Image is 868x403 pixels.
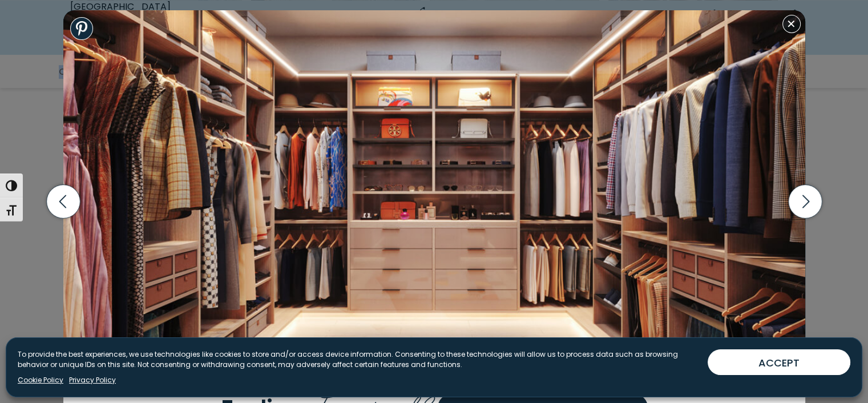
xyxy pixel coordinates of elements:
[70,17,93,40] a: Share to Pinterest
[782,15,801,33] button: Close modal
[18,349,699,370] p: To provide the best experiences, we use technologies like cookies to store and/or access device i...
[18,375,63,385] a: Cookie Policy
[708,349,850,375] button: ACCEPT
[63,10,805,381] img: Walk-in closet with Slab drawer fronts, LED-lit upper cubbies, double-hang rods, divided shelving...
[69,375,116,385] a: Privacy Policy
